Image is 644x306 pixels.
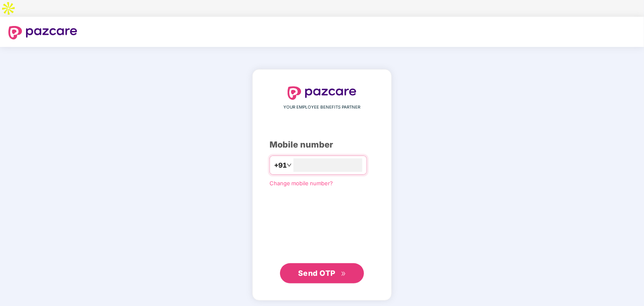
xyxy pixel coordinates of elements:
[341,271,346,277] span: double-right
[287,163,292,168] span: down
[284,104,361,111] span: YOUR EMPLOYEE BENEFITS PARTNER
[8,26,77,39] img: logo
[274,160,287,171] span: +91
[288,86,356,100] img: logo
[270,180,333,187] a: Change mobile number?
[270,138,374,151] div: Mobile number
[298,269,335,277] span: Send OTP
[280,263,364,283] button: Send OTPdouble-right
